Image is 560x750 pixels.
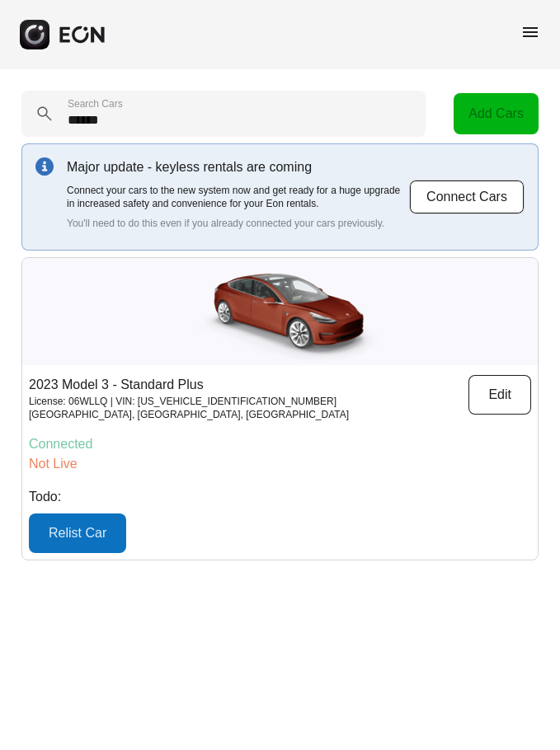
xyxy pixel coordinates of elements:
p: License: 06WLLQ | VIN: [US_VEHICLE_IDENTIFICATION_NUMBER] [29,395,349,408]
p: Not Live [29,454,531,474]
button: Connect Cars [409,180,525,214]
p: [GEOGRAPHIC_DATA], [GEOGRAPHIC_DATA], [GEOGRAPHIC_DATA] [29,408,349,421]
p: Connected [29,434,531,454]
p: Connect your cars to the new system now and get ready for a huge upgrade in increased safety and ... [67,184,409,210]
button: Relist Car [29,513,126,553]
img: info [35,157,54,176]
img: car [173,258,388,365]
label: Search Cars [68,97,123,110]
p: Major update - keyless rentals are coming [67,157,409,177]
p: You'll need to do this even if you already connected your cars previously. [67,217,409,230]
p: Todo: [29,487,531,507]
button: Edit [468,375,531,415]
p: 2023 Model 3 - Standard Plus [29,375,349,395]
span: menu [520,22,540,42]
